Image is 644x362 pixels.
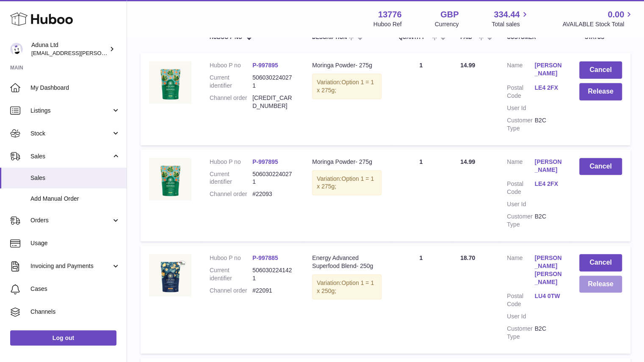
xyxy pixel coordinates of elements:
strong: GBP [440,9,459,20]
dt: Channel order [210,190,252,198]
span: Cases [30,285,120,293]
dd: B2C [534,116,562,133]
button: Release [579,276,622,293]
span: [EMAIL_ADDRESS][PERSON_NAME][PERSON_NAME][DOMAIN_NAME] [31,50,215,56]
span: My Dashboard [30,84,120,92]
dt: Postal Code [507,84,534,100]
dt: Name [507,61,534,80]
dt: User Id [507,312,534,321]
a: [PERSON_NAME] [534,158,562,174]
dt: Customer Type [507,116,534,133]
td: 1 [390,149,452,241]
span: Stock [30,130,111,138]
span: Option 1 = 1 x 275g; [317,175,374,190]
span: Option 1 = 1 x 250g; [317,279,374,294]
span: Channels [30,308,120,316]
span: Option 1 = 1 x 275g; [317,79,374,94]
img: ENERGY-ADVANCED-SUPERFOOD-BLEND-POUCH-FOP-CHALK.jpg [149,254,191,296]
dt: Postal Code [507,292,534,308]
div: Energy Advanced Superfood Blend- 250g [312,254,381,270]
span: 14.99 [460,158,475,165]
div: Variation: [312,170,381,196]
a: 334.44 Total sales [492,9,529,28]
a: LU4 0TW [534,292,562,300]
span: Description [312,35,347,40]
dd: 5060302240271 [252,170,295,186]
span: Total sales [492,20,529,28]
dd: B2C [534,213,562,229]
span: 334.44 [494,9,520,20]
button: Cancel [579,254,622,271]
button: Cancel [579,61,622,79]
span: 14.99 [460,62,475,69]
td: 1 [390,246,452,354]
dt: Name [507,158,534,176]
a: LE4 2FX [534,180,562,188]
dt: User Id [507,104,534,112]
dd: 5060302241421 [252,266,295,282]
span: Huboo P no [210,35,242,40]
img: MORINGA-POWDER-POUCH-FOP-CHALK.jpg [149,61,191,104]
a: P-997895 [252,62,278,69]
dd: #22091 [252,287,295,295]
dt: Postal Code [507,180,534,196]
dd: [CREDIT_CARD_NUMBER] [252,94,295,110]
a: P-997885 [252,254,278,261]
a: [PERSON_NAME] [534,61,562,77]
dd: B2C [534,325,562,341]
dt: Customer Type [507,325,534,341]
span: Orders [30,216,111,224]
dt: Channel order [210,94,252,110]
span: Sales [30,152,111,160]
span: Sales [30,174,120,182]
dt: Huboo P no [210,61,252,69]
button: Cancel [579,158,622,175]
div: Huboo Ref [373,20,402,28]
dt: Channel order [210,287,252,295]
dt: Name [507,254,534,288]
span: 0.00 [608,9,624,20]
dt: Huboo P no [210,158,252,166]
a: LE4 2FX [534,84,562,92]
a: [PERSON_NAME] [PERSON_NAME] [534,254,562,286]
td: 1 [390,53,452,145]
dt: Current identifier [210,266,252,282]
dd: 5060302240271 [252,74,295,90]
span: Invoicing and Payments [30,262,111,270]
dt: Current identifier [210,170,252,186]
dt: Huboo P no [210,254,252,262]
a: P-997895 [252,158,278,165]
div: Moringa Powder- 275g [312,158,381,166]
div: Moringa Powder- 275g [312,61,381,69]
a: Log out [10,330,116,345]
img: deborahe.kamara@aduna.com [10,43,23,55]
div: Currency [435,20,459,28]
dt: User Id [507,200,534,208]
div: Aduna Ltd [31,41,108,57]
strong: 13776 [378,9,402,20]
button: Release [579,83,622,100]
img: MORINGA-POWDER-POUCH-FOP-CHALK.jpg [149,158,191,200]
span: AVAILABLE Stock Total [562,20,634,28]
div: Variation: [312,274,381,300]
span: 18.70 [460,254,475,261]
span: Usage [30,239,120,247]
span: Add Manual Order [30,195,120,203]
span: Listings [30,107,111,115]
dt: Current identifier [210,74,252,90]
dd: #22093 [252,190,295,198]
dt: Customer Type [507,213,534,229]
a: 0.00 AVAILABLE Stock Total [562,9,634,28]
div: Variation: [312,74,381,99]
